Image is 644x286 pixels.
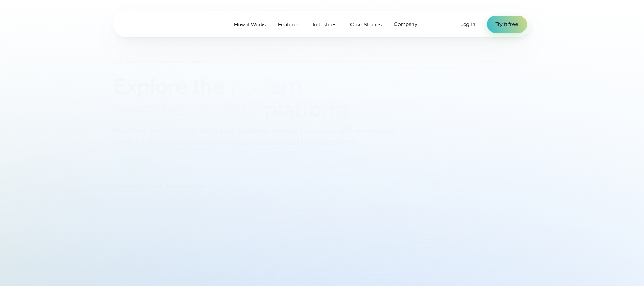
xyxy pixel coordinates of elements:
span: Case Studies [350,20,382,29]
a: Case Studies [344,17,388,32]
span: Industries [313,20,336,29]
span: How it Works [234,20,266,29]
a: Log in [460,20,475,29]
span: Features [278,20,299,29]
a: Try it free [487,16,527,33]
span: Log in [460,20,475,28]
a: How it Works [228,17,272,32]
span: Try it free [495,20,518,29]
span: Company [394,20,417,29]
